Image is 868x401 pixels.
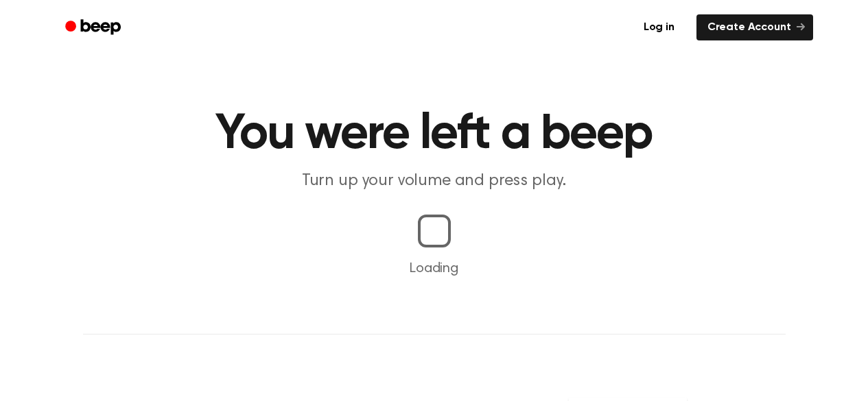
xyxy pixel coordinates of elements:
a: Log in [630,12,688,43]
p: Loading [16,258,852,279]
a: Create Account [696,14,813,40]
a: Beep [56,14,133,41]
h1: You were left a beep [83,110,786,159]
p: Turn up your volume and press play. [171,170,698,193]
